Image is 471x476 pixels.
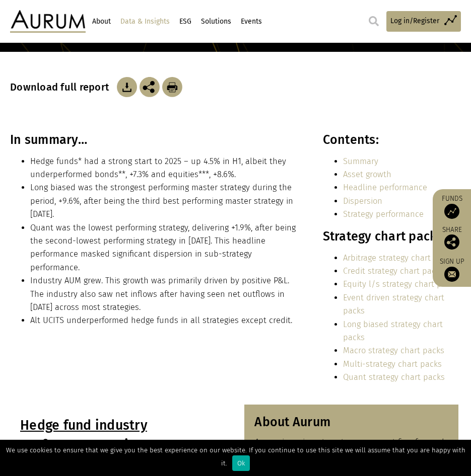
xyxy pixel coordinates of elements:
a: Equity l/s strategy chart packs [343,279,458,289]
a: Multi-strategy chart packs [343,359,442,369]
div: Share [438,226,466,250]
h3: Strategy chart packs [323,229,458,244]
a: Quant strategy chart packs [343,372,445,382]
img: search.svg [369,16,379,26]
a: ESG [178,13,192,30]
img: Sign up to our newsletter [444,267,459,282]
h3: About Aurum [254,415,448,430]
a: Credit strategy chart packs [343,266,444,276]
li: Alt UCITS underperformed hedge funds in all strategies except credit. [30,314,302,327]
a: About [91,13,112,30]
a: Log in/Register [386,11,461,32]
img: Aurum [10,10,86,33]
a: Headline performance [343,183,427,192]
img: Share this post [140,77,160,97]
img: Download Article [117,77,137,97]
a: Sign up [438,257,466,282]
a: Arbitrage strategy chart packs [343,253,455,263]
li: Long biased was the strongest performing master strategy during the period, +9.6%, after being th... [30,181,302,221]
li: Industry AUM grew. This growth was primarily driven by positive P&L. The industry also saw net in... [30,274,302,314]
img: Share this post [444,234,459,250]
a: Events [239,13,263,30]
u: Hedge fund industry performance review [20,417,147,453]
img: Access Funds [444,204,459,219]
a: Funds [438,194,466,219]
li: Quant was the lowest performing strategy, delivering +1.9%, after being the second-lowest perform... [30,221,302,275]
li: Hedge funds* had a strong start to 2025 – up 4.5% in H1, albeit they underperformed bonds**, +7.3... [30,155,302,182]
span: Log in/Register [390,16,439,27]
a: Strategy performance [343,209,424,219]
h3: Contents: [323,132,458,147]
a: Asset growth [343,170,391,179]
a: Long biased strategy chart packs [343,320,443,342]
a: Event driven strategy chart packs [343,293,444,315]
a: Dispersion [343,196,382,206]
h3: In summary… [10,132,302,147]
img: Download Article [162,77,182,97]
a: Data & Insights [119,13,171,30]
a: Summary [343,156,378,166]
div: Ok [232,455,250,471]
a: Macro strategy chart packs [343,346,444,355]
h3: Download full report [10,81,114,93]
a: Solutions [199,13,232,30]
